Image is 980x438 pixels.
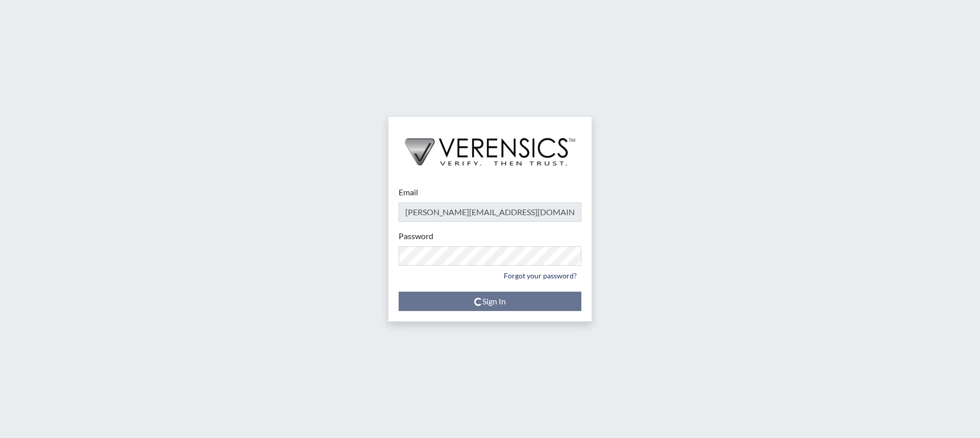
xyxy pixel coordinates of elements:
label: Password [399,230,433,242]
img: logo-wide-black.2aad4157.png [388,117,592,176]
a: Forgot your password? [499,268,581,284]
button: Sign In [399,292,581,311]
input: Email [399,202,581,222]
label: Email [399,186,418,198]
